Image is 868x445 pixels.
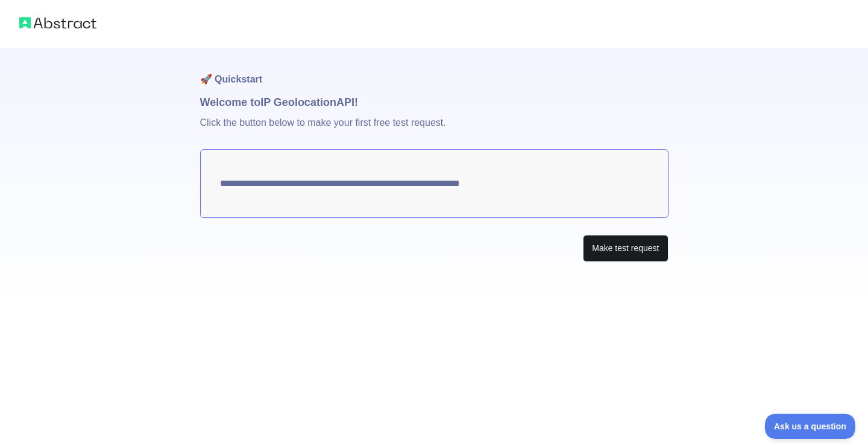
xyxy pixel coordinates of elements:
button: Make test request [583,235,668,262]
iframe: Toggle Customer Support [765,414,856,439]
img: Abstract logo [19,14,96,31]
h1: 🚀 Quickstart [200,48,668,94]
h1: Welcome to IP Geolocation API! [200,94,668,111]
p: Click the button below to make your first free test request. [200,111,668,149]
